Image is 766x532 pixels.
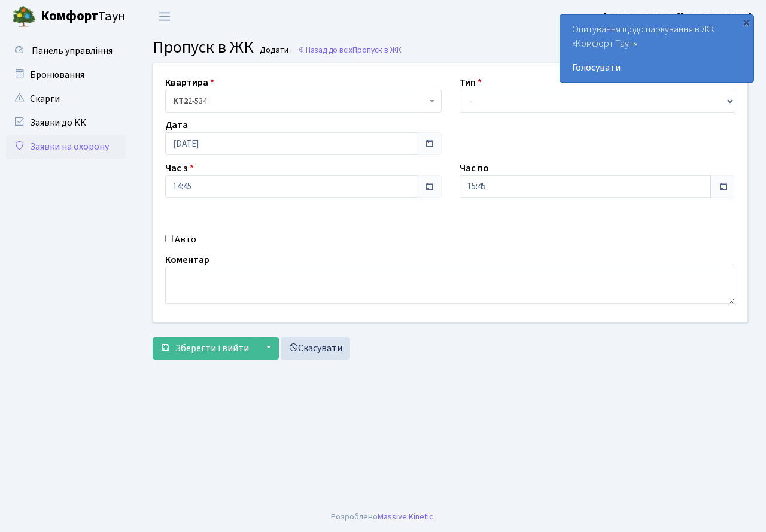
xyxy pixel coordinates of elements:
a: Голосувати [572,60,741,75]
a: Бронювання [6,63,126,87]
b: [EMAIL_ADDRESS][DOMAIN_NAME] [603,10,752,23]
label: Коментар [165,253,209,267]
a: Заявки на охорону [6,135,126,159]
a: Заявки до КК [6,111,126,135]
label: Дата [165,118,188,132]
span: Зберегти і вийти [175,342,249,355]
a: Скасувати [281,337,350,360]
b: КТ2 [173,95,188,107]
label: Час по [460,161,489,175]
span: <b>КТ2</b>&nbsp;&nbsp;&nbsp;2-534 [173,95,427,107]
button: Переключити навігацію [150,7,180,26]
div: Розроблено . [331,510,435,524]
label: Тип [460,75,482,90]
a: Massive Kinetic [378,510,433,523]
div: Опитування щодо паркування в ЖК «Комфорт Таун» [560,15,753,82]
a: Скарги [6,87,126,111]
span: Панель управління [32,44,113,57]
span: Пропуск в ЖК [153,35,254,59]
a: Панель управління [6,39,126,63]
label: Час з [165,161,194,175]
a: [EMAIL_ADDRESS][DOMAIN_NAME] [603,10,752,24]
span: <b>КТ2</b>&nbsp;&nbsp;&nbsp;2-534 [165,90,442,113]
div: × [740,16,752,28]
span: Пропуск в ЖК [352,44,402,56]
small: Додати . [257,45,292,56]
label: Квартира [165,75,214,90]
a: Назад до всіхПропуск в ЖК [297,44,402,56]
button: Зберегти і вийти [153,337,257,360]
label: Авто [175,232,196,247]
b: Комфорт [41,7,98,26]
img: logo.png [12,5,36,29]
span: Таун [41,7,126,27]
